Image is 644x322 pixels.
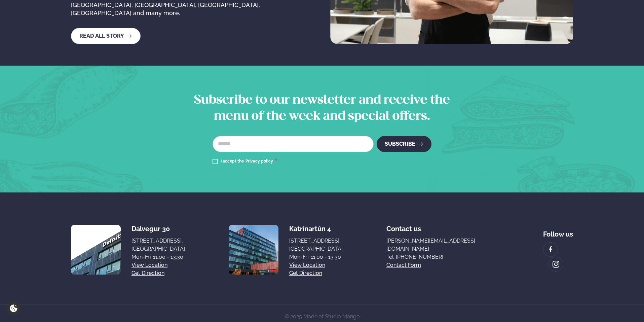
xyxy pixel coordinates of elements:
[289,225,343,233] div: Katrínartún 4
[131,269,164,277] a: Get direction
[221,157,277,166] div: I accept the
[289,269,322,277] a: Get direction
[229,225,278,275] img: image alt
[386,219,421,233] span: Contact us
[289,261,325,269] a: View location
[386,253,499,261] a: Tel: [PHONE_NUMBER]
[552,260,560,268] img: image alt
[289,253,343,261] div: Mon-Fri: 11:00 - 13:30
[325,313,360,320] span: Studio Mango
[71,28,141,44] a: Read all story
[131,237,185,253] div: [STREET_ADDRESS], [GEOGRAPHIC_DATA]
[386,237,499,253] a: [PERSON_NAME][EMAIL_ADDRESS][DOMAIN_NAME]
[543,243,558,257] a: image alt
[543,225,573,238] div: Follow us
[547,246,554,253] img: image alt
[377,136,431,152] button: Subscribe
[131,253,185,261] div: Mon-Fri: 11:00 - 13:30
[245,159,273,164] a: Privacy policy
[131,225,185,233] div: Dalvegur 30
[324,313,360,320] a: Studio Mango
[386,261,421,269] a: Contact form
[7,301,21,315] a: Cookie settings
[71,225,121,275] img: image alt
[549,257,563,271] a: image alt
[285,313,360,320] span: © 2025 Made at
[131,261,167,269] a: View location
[190,93,454,125] h2: Subscribe to our newsletter and receive the menu of the week and special offers.
[289,237,343,253] div: [STREET_ADDRESS], [GEOGRAPHIC_DATA]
